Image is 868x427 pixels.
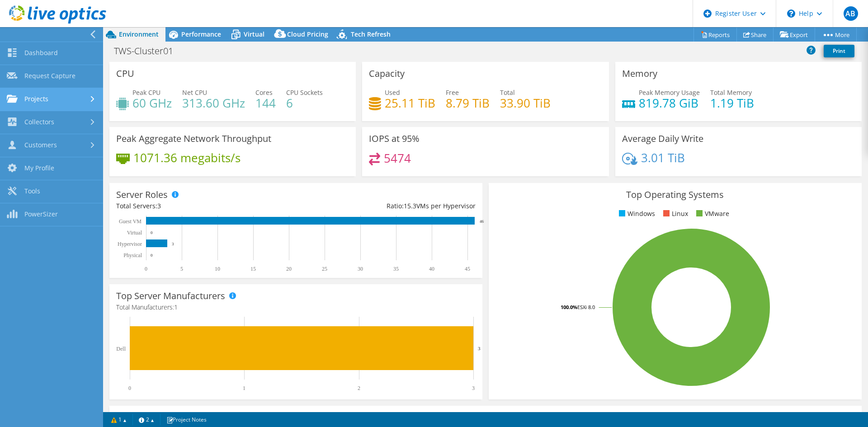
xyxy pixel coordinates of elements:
span: 3 [157,202,161,210]
h4: 6 [286,98,323,108]
span: Total [500,88,515,97]
li: Windows [617,209,655,219]
h4: 8.79 TiB [446,98,490,108]
text: 0 [145,266,147,272]
span: Total Memory [710,88,752,97]
text: 3 [478,346,481,351]
span: Performance [181,30,221,38]
text: 40 [429,266,434,272]
h4: 25.11 TiB [385,98,435,108]
span: Peak Memory Usage [639,88,700,97]
div: Total Servers: [116,201,296,211]
a: Project Notes [160,414,213,425]
text: 46 [480,219,484,224]
text: Guest VM [119,218,142,225]
h4: 1.19 TiB [710,98,754,108]
text: 35 [393,266,399,272]
text: 0 [128,385,131,391]
text: 20 [286,266,292,272]
text: Hypervisor [118,241,142,247]
h4: 144 [255,98,276,108]
h3: CPU [116,69,134,79]
a: 2 [132,414,160,425]
li: VMware [694,209,729,219]
span: Tech Refresh [351,30,391,38]
span: Cloud Pricing [287,30,328,38]
span: Free [446,88,459,97]
h4: 5474 [384,153,411,163]
h3: Memory [622,69,657,79]
h4: 60 GHz [132,98,172,108]
h3: Server Roles [116,190,168,200]
text: Dell [116,346,126,352]
div: Ratio: VMs per Hypervisor [296,201,475,211]
text: 2 [358,385,360,391]
h3: Top Operating Systems [495,190,855,200]
span: Used [385,88,400,97]
span: AB [844,6,858,21]
h3: Average Daily Write [622,134,703,144]
text: 25 [322,266,327,272]
h4: 1071.36 megabits/s [133,153,241,163]
span: Net CPU [182,88,207,97]
text: Physical [123,252,142,258]
svg: \n [787,9,795,18]
tspan: 100.0% [561,304,577,310]
text: 3 [472,385,475,391]
h4: 3.01 TiB [641,153,685,163]
h1: TWS-Cluster01 [110,46,187,56]
span: Cores [255,88,273,97]
h4: 313.60 GHz [182,98,245,108]
span: Environment [119,30,159,38]
span: CPU Sockets [286,88,323,97]
text: 1 [243,385,245,391]
a: More [815,28,857,42]
li: Linux [661,209,688,219]
h4: 33.90 TiB [500,98,551,108]
a: 1 [105,414,133,425]
a: Print [824,45,854,57]
h3: Top Server Manufacturers [116,291,225,301]
h4: Total Manufacturers: [116,302,476,312]
text: 0 [151,253,153,258]
text: 30 [358,266,363,272]
text: 15 [250,266,256,272]
span: Peak CPU [132,88,160,97]
h4: 819.78 GiB [639,98,700,108]
h3: Capacity [369,69,405,79]
span: 15.3 [404,202,416,210]
text: 5 [180,266,183,272]
text: 0 [151,230,153,235]
h3: IOPS at 95% [369,134,420,144]
a: Share [736,28,774,42]
text: Virtual [127,230,142,236]
text: 3 [172,242,174,246]
span: Virtual [244,30,264,38]
text: 45 [465,266,470,272]
a: Reports [693,28,737,42]
tspan: ESXi 8.0 [577,304,595,310]
text: 10 [215,266,220,272]
h3: Peak Aggregate Network Throughput [116,134,271,144]
span: 1 [174,303,178,311]
a: Export [773,28,815,42]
